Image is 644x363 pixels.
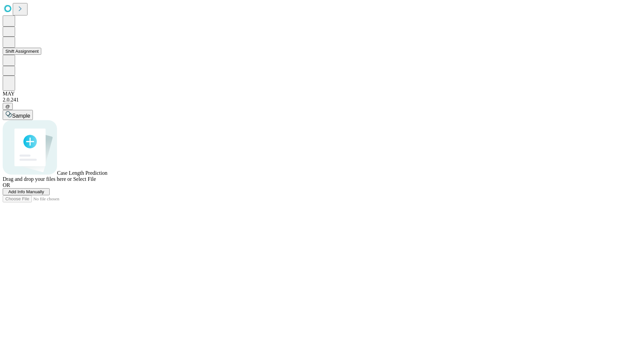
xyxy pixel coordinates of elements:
[73,176,96,182] span: Select File
[3,182,10,188] span: OR
[3,97,641,103] div: 2.0.241
[3,188,50,195] button: Add Info Manually
[12,113,30,119] span: Sample
[3,110,33,120] button: Sample
[8,189,44,194] span: Add Info Manually
[5,104,10,109] span: @
[57,170,107,176] span: Case Length Prediction
[3,103,13,110] button: @
[3,91,641,97] div: MAY
[3,176,72,182] span: Drag and drop your files here or
[3,48,41,55] button: Shift Assignment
